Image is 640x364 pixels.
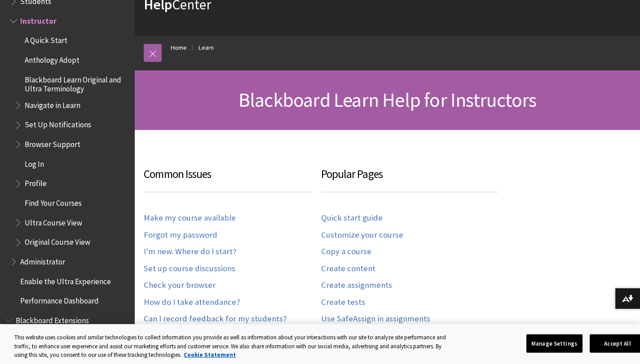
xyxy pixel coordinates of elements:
a: Customize your course [321,230,403,240]
a: More information about your privacy, opens in a new tab [184,351,236,359]
a: Check your browser [144,280,216,290]
span: A Quick Start [25,33,67,45]
span: Log In [25,156,44,169]
span: Browser Support [25,137,80,149]
a: Learn [199,42,214,53]
span: Administrator [20,254,65,266]
h3: Popular Pages [321,166,499,192]
span: Performance Dashboard [20,294,99,306]
span: Blackboard Extensions [16,313,89,325]
span: Navigate in Learn [25,98,80,110]
span: Set Up Notifications [25,117,91,130]
a: Set up course discussions [144,264,235,274]
span: Enable the Ultra Experience [20,274,111,286]
a: Copy a course [321,247,371,257]
div: This website uses cookies and similar technologies to collect information you provide as well as ... [14,333,448,360]
a: Create content [321,264,375,274]
a: Use SafeAssign in assignments [321,314,430,324]
a: Home [171,42,187,53]
button: Manage Settings [526,334,583,353]
span: Ultra Course View [25,215,82,227]
a: Make my course available [144,213,236,223]
a: How do I take attendance? [144,297,240,308]
span: Blackboard Learn Help for Instructors [238,87,536,112]
a: Create tests [321,297,365,308]
span: Find Your Courses [25,195,82,208]
a: Quick start guide [321,213,383,223]
span: Anthology Adopt [25,52,79,65]
span: Original Course View [25,235,90,247]
span: Instructor [20,13,57,26]
h3: Common Issues [144,166,312,192]
a: Forgot my password [144,230,217,240]
span: Blackboard Learn Original and Ultra Terminology [25,72,128,93]
a: Can I record feedback for my students? [144,314,287,324]
a: Create assignments [321,280,392,290]
a: I'm new. Where do I start? [144,247,236,257]
span: Profile [25,176,47,188]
